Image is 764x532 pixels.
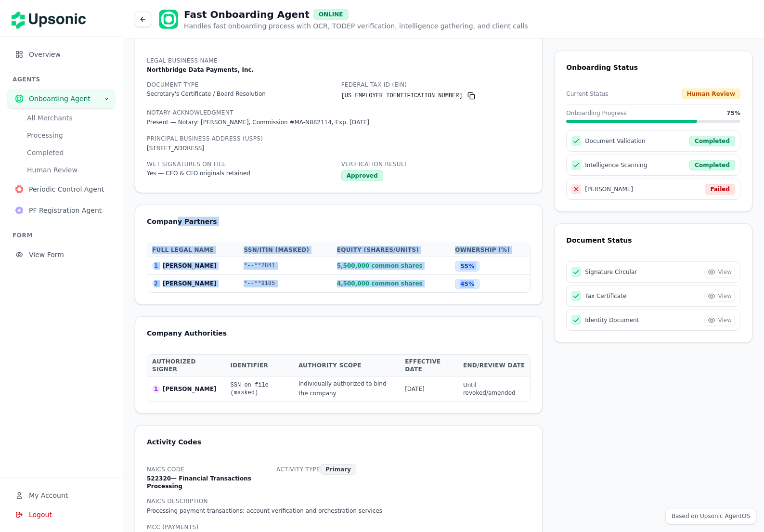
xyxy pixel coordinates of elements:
div: Activity Codes [147,437,531,447]
span: Onboarding Progress [566,109,626,117]
span: [PERSON_NAME] [163,385,217,393]
button: Onboarding AgentOnboarding Agent [8,89,115,108]
div: Onboarding Status [566,63,740,72]
label: Legal Business Name [147,57,218,64]
span: [PERSON_NAME] [163,262,217,270]
span: Onboarding Agent [29,94,100,104]
label: Federal Tax ID (EIN) [341,81,407,88]
span: Logout [29,510,52,519]
button: PF Registration AgentPF Registration Agent [8,201,115,220]
td: SSN on file (masked) [226,376,294,402]
p: [STREET_ADDRESS] [147,144,531,154]
a: Processing [19,130,115,140]
p: Handles fast onboarding process with OCR, TODEP verification, intelligence gathering, and client ... [184,21,528,31]
td: Until revoked/amended [458,376,530,402]
span: [PERSON_NAME] [585,185,633,193]
div: 55 % [455,261,479,272]
th: Effective Date [400,355,458,376]
td: 5,500,000 common shares [332,257,451,275]
label: Notary Acknowledgment [147,109,233,116]
span: Overview [29,50,107,59]
span: Identity Document [585,316,639,324]
span: 75 % [726,109,740,117]
button: View Form [8,245,115,264]
p: Yes — CEO & CFO originals retained [147,169,337,177]
th: SSN/ITIN (masked) [239,243,332,257]
div: Document Status [566,235,740,245]
div: Failed [705,184,735,195]
span: Intelligence Scanning [585,161,647,169]
p: Secretary's Certificate / Board Resolution [147,90,337,98]
label: Document Type [147,81,198,88]
p: Northbridge Data Payments, Inc. [147,66,531,74]
div: 2 [152,280,160,287]
div: ONLINE [313,9,349,20]
img: Onboarding Agent [159,10,178,29]
div: Human Review [682,89,740,99]
button: Human Review [19,162,115,178]
a: My Account [8,492,115,501]
div: Company Partners [147,217,531,226]
span: Current Status [566,90,608,98]
th: Authority Scope [294,355,400,376]
td: 4,500,000 common shares [332,275,451,293]
label: MCC (Payments) [147,524,198,531]
div: Approved [341,170,383,181]
p: [US_EMPLOYER_IDENTIFICATION_NUMBER] [341,92,463,100]
label: Activity Type [276,466,320,473]
button: Processing [19,128,115,143]
div: 45 % [455,279,479,289]
td: [DATE] [400,376,458,402]
div: Company Authorities [147,328,531,338]
div: 1 [152,385,160,393]
h1: Fast Onboarding Agent [184,8,310,21]
td: Individually authorized to bind the company [294,376,400,402]
th: Ownership (%) [450,243,530,257]
img: Upsonic [12,5,92,32]
a: Human Review [19,165,115,174]
label: Verification Result [341,161,407,168]
th: Authorized Signer [147,355,226,376]
h3: AGENTS [13,76,115,83]
span: Periodic Control Agent [29,184,107,194]
th: End/Review Date [458,355,530,376]
span: View Form [29,250,107,260]
a: All Merchants [19,113,115,122]
span: My Account [29,491,68,500]
span: PF Registration Agent [29,206,107,215]
div: 1 [152,262,160,270]
label: Principal Business Address (USPS) [147,135,263,142]
div: Completed [689,136,735,146]
span: Tax Certificate [585,292,626,300]
button: Overview [8,45,115,64]
a: Periodic Control AgentPeriodic Control Agent [8,186,115,195]
label: NAICS Code [147,466,184,473]
div: Completed [689,160,735,170]
h3: FORM [13,232,115,239]
th: Identifier [226,355,294,376]
button: Logout [8,505,115,524]
th: Equity (shares/units) [332,243,451,257]
img: Onboarding Agent [15,95,23,103]
button: My Account [8,486,115,505]
label: NAICS Description [147,498,208,505]
label: Wet Signatures on File [147,161,226,168]
button: Periodic Control AgentPeriodic Control Agent [8,180,115,199]
p: Present — Notary: [PERSON_NAME], Commission #MA-N882114, Exp. [DATE] [147,118,531,128]
a: Overview [8,51,115,60]
img: Periodic Control Agent [15,185,23,193]
p: 522320 — Financial Transactions Processing [147,475,272,490]
div: Primary [320,464,356,475]
button: Completed [19,145,115,160]
span: [PERSON_NAME] [163,280,217,287]
span: Document Validation [585,137,645,145]
img: PF Registration Agent [15,207,23,214]
a: PF Registration AgentPF Registration Agent [8,207,115,216]
p: Processing payment transactions; account verification and orchestration services [147,506,531,516]
button: All Merchants [19,110,115,126]
span: Signature Circular [585,268,637,276]
a: View Form [8,251,115,260]
th: Full Legal Name [147,243,239,257]
a: Completed [19,148,115,157]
